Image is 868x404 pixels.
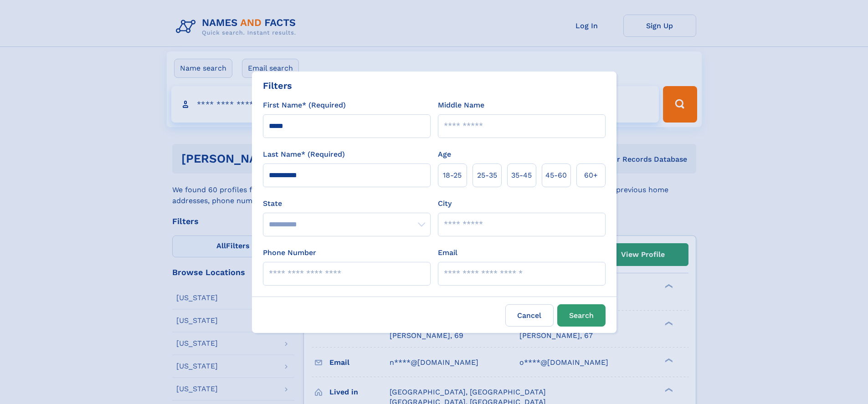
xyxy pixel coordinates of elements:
[263,149,345,160] label: Last Name* (Required)
[438,149,451,160] label: Age
[263,100,346,111] label: First Name* (Required)
[557,304,606,327] button: Search
[438,198,452,209] label: City
[477,170,497,181] span: 25‑35
[263,247,316,258] label: Phone Number
[584,170,598,181] span: 60+
[505,304,554,327] label: Cancel
[545,170,567,181] span: 45‑60
[438,247,457,258] label: Email
[263,198,431,209] label: State
[263,79,292,92] div: Filters
[511,170,532,181] span: 35‑45
[438,100,484,111] label: Middle Name
[443,170,462,181] span: 18‑25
